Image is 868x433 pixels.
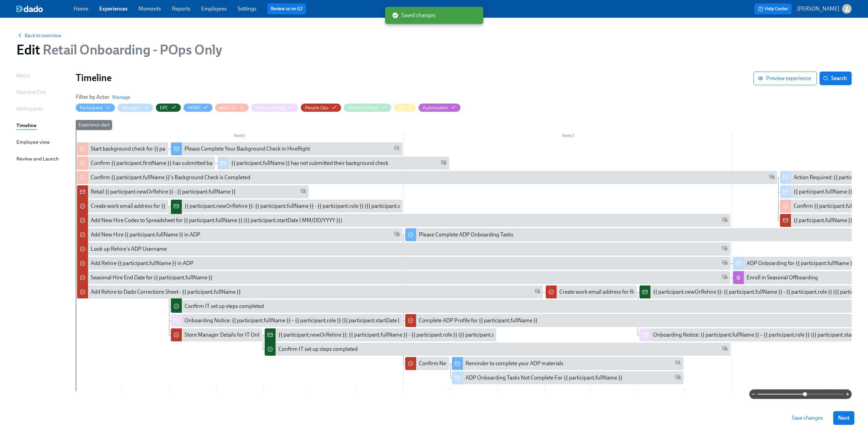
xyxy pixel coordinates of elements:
a: dado [16,5,74,12]
div: Please Complete Your Background Check in HireRight [185,145,310,153]
div: {{ participant.newOrRehire }}: {{ participant.fullName }} - {{ participant.role }} ({{ participan... [278,331,557,339]
img: dado [16,5,43,12]
div: Add Rehire to Dado Corrections Sheet - {{ participant.fullName }} [91,288,241,296]
div: Week 2 [404,132,732,141]
span: Retail Onboarding - POps Only [40,42,222,58]
div: Hide Participant [80,105,103,111]
p: [PERSON_NAME] [797,5,839,13]
button: Manager [118,104,153,112]
div: Add New Hire Codes to Spreadsheet for {{ participant.fullName }} ({{ participant.startDate | MM/D... [77,214,730,227]
div: Participants [16,105,43,112]
div: Confirm IT set up steps completed [185,303,264,310]
span: Work Email [769,174,775,182]
h6: Filter by Actor [76,93,109,101]
div: Start and End [16,88,45,96]
div: Store Manager Details for IT Onboarding - {{ participant.fullName }} [171,328,262,341]
a: Reports [172,5,190,12]
div: Week 1 [76,132,404,141]
span: Search [824,75,847,82]
button: Search [820,72,852,85]
div: Hide People Ops [305,105,329,111]
div: Basics [16,72,30,79]
div: Hide Automation [423,105,448,111]
div: Create work email address for Rehire {{ participant.fullName }} [546,285,637,298]
div: Complete ADP Profile for {{ participant.fullName }} [419,317,538,324]
span: Work Email [675,374,681,382]
span: Work Email [300,188,306,196]
div: {{ participant.newOrRehire }}: {{ participant.fullName }} - {{ participant.role }} ({{ participan... [171,200,402,213]
div: Seasonal Hire End Date for {{ participant.fullName }} [91,274,212,281]
span: Work Email [535,288,540,296]
div: Confirm {{ participant.fullName }}'s Background Check is Completed [91,174,250,181]
div: Confirm {{ participant.firstName }} has submitted background check [77,157,215,170]
div: Create work email address for {{ participant.fullName }} [77,200,168,213]
div: Start background check for {{ participant.fullName }} [91,145,213,153]
div: Start background check for {{ participant.fullName }} [77,142,168,155]
a: Moments [138,5,161,12]
button: Participant [76,104,115,112]
div: Confirm New Hire {{ participant.fullName }} completed ADP onboarding tasks [405,357,449,370]
div: Store Manager Details for IT Onboarding - {{ participant.fullName }} [185,331,342,339]
div: Confirm {{ participant.fullName }}'s Background Check is Completed [77,171,777,184]
button: EPC [156,104,181,112]
div: Create work email address for Rehire {{ participant.fullName }} [559,288,705,296]
div: {{ participant.fullName }} has not submitted their background check [218,157,449,170]
div: Timeline [16,122,36,129]
div: Hide Onboarding@ [255,105,285,111]
div: ADP Onboarding Tasks Not Complete For {{ participant.fullName }} [452,371,683,384]
div: Confirm IT set up steps completed [265,343,731,356]
span: Work Email [722,245,727,253]
span: Preview experience [759,75,811,82]
button: Back to overview [16,32,61,39]
div: Reminder to complete your ADP materials [452,357,683,370]
span: Work Email [722,345,727,353]
div: Look up Rehire's ADP Username [77,243,730,256]
a: Experiences [99,5,128,12]
div: Add New Hire Codes to Spreadsheet for {{ participant.fullName }} ({{ participant.startDate | MM/D... [91,217,342,224]
div: Experience start [76,120,112,130]
div: Add Rehire to Dado Corrections Sheet - {{ participant.fullName }} [77,285,543,298]
div: Hide HRBP [188,105,200,111]
h1: Timeline [76,72,753,84]
span: Next [838,415,850,421]
div: Seasonal Hire End Date for {{ participant.fullName }} [77,271,730,284]
div: Add Rehire {{ participant.fullName }} in ADP [77,257,730,270]
button: Preview experience [753,72,817,85]
div: Reminder to complete your ADP materials [466,360,563,367]
span: Help Center [758,5,788,12]
div: Hide TA [398,105,403,111]
span: Work Email [722,260,727,267]
div: Retail {{ participant.newOrRehire }} - {{ participant.fullName }} [77,185,309,198]
div: Please Complete Your Background Check in HireRight [171,142,402,155]
span: Work Email [722,274,727,282]
div: Enroll in Seasonal Offboarding [747,274,818,281]
div: Hide Manager [122,105,141,111]
div: Onboarding Notice: {{ participant.fullName }} – {{ participant.role }} ({{ participant.startDate ... [171,314,402,327]
div: Main TA [219,105,236,111]
div: Retail {{ participant.newOrRehire }} - {{ participant.fullName }} [91,188,236,196]
button: [PERSON_NAME] [797,4,852,14]
div: {{ participant.newOrRehire }}: {{ participant.fullName }} - {{ participant.role }} ({{ participan... [265,328,496,341]
span: Work Email [441,159,446,167]
button: TA [394,104,416,112]
button: HRBP [183,104,212,112]
button: Retail Facilities [344,104,391,112]
span: Work Email [722,217,727,225]
a: Employees [201,5,227,12]
button: Manage [112,94,130,100]
div: Confirm {{ participant.firstName }} has submitted background check [91,159,249,167]
button: Next [833,411,854,425]
div: ADP Onboarding Tasks Not Complete For {{ participant.fullName }} [466,374,622,382]
a: Home [74,5,88,12]
div: Add New Hire {{ participant.fullName }} in ADP [91,231,200,238]
button: Save changes [787,411,828,425]
div: {{ participant.newOrRehire }}: {{ participant.fullName }} - {{ participant.role }} ({{ participan... [185,202,463,210]
button: Automation [418,104,460,112]
button: Help Center [754,3,792,14]
div: Please Complete ADP Onboarding Tasks [419,231,513,238]
div: Look up Rehire's ADP Username [91,245,167,253]
span: Personal Email [675,360,681,368]
span: Saved changes [392,12,436,19]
